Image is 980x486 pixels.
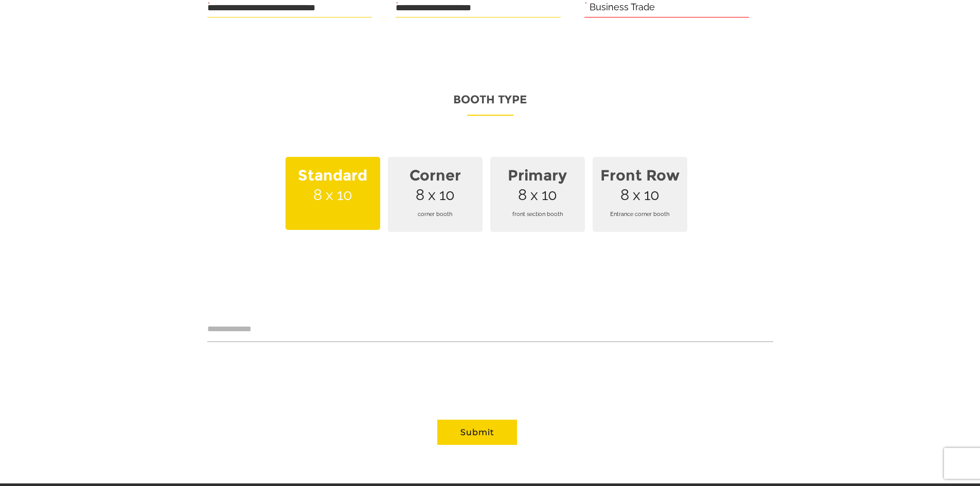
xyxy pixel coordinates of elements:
em: Submit [151,317,187,331]
span: 8 x 10 [286,157,380,230]
span: Entrance corner booth [599,200,681,228]
div: Leave a message [54,58,173,71]
div: Minimize live chat window [169,5,193,30]
strong: Standard [292,160,374,190]
span: 8 x 10 [388,157,483,232]
strong: Corner [394,160,476,190]
p: Booth Type [207,89,773,116]
strong: Primary [496,160,579,190]
span: front section booth [496,200,579,228]
span: corner booth [394,200,476,228]
span: 8 x 10 [593,157,687,232]
button: Submit [437,420,517,445]
input: Enter your email address [13,125,188,148]
span: 8 x 10 [490,157,585,232]
strong: Front Row [599,160,681,190]
input: Enter your last name [13,95,188,118]
textarea: Type your message and click 'Submit' [13,156,188,308]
